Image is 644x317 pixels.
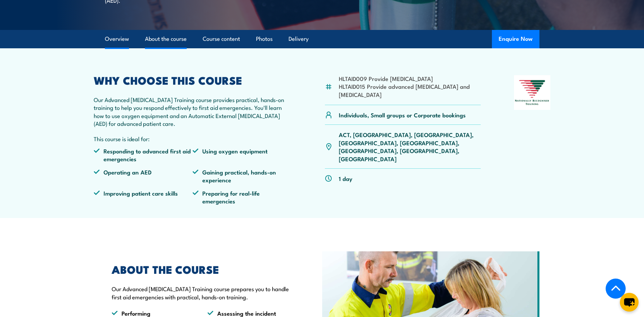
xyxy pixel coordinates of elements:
[514,75,551,110] img: Nationally Recognised Training logo.
[94,75,292,85] h2: WHY CHOOSE THIS COURSE
[256,30,273,48] a: Photos
[339,82,481,98] li: HLTAID015 Provide advanced [MEDICAL_DATA] and [MEDICAL_DATA]
[112,285,291,301] p: Our Advanced [MEDICAL_DATA] Training course prepares you to handle first aid emergencies with pra...
[339,131,481,163] p: ACT, [GEOGRAPHIC_DATA], [GEOGRAPHIC_DATA], [GEOGRAPHIC_DATA], [GEOGRAPHIC_DATA], [GEOGRAPHIC_DATA...
[94,96,292,128] p: Our Advanced [MEDICAL_DATA] Training course provides practical, hands-on training to help you res...
[192,147,292,163] li: Using oxygen equipment
[203,30,240,48] a: Course content
[192,168,292,184] li: Gaining practical, hands-on experience
[145,30,187,48] a: About the course
[620,293,639,312] button: chat-button
[105,30,129,48] a: Overview
[94,168,193,184] li: Operating an AED
[192,189,292,205] li: Preparing for real-life emergencies
[339,111,466,119] p: Individuals, Small groups or Corporate bookings
[94,147,193,163] li: Responding to advanced first aid emergencies
[94,189,193,205] li: Improving patient care skills
[112,264,291,274] h2: ABOUT THE COURSE
[492,30,539,48] button: Enquire Now
[94,135,292,143] p: This course is ideal for:
[339,174,352,182] p: 1 day
[289,30,309,48] a: Delivery
[339,74,481,82] li: HLTAID009 Provide [MEDICAL_DATA]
